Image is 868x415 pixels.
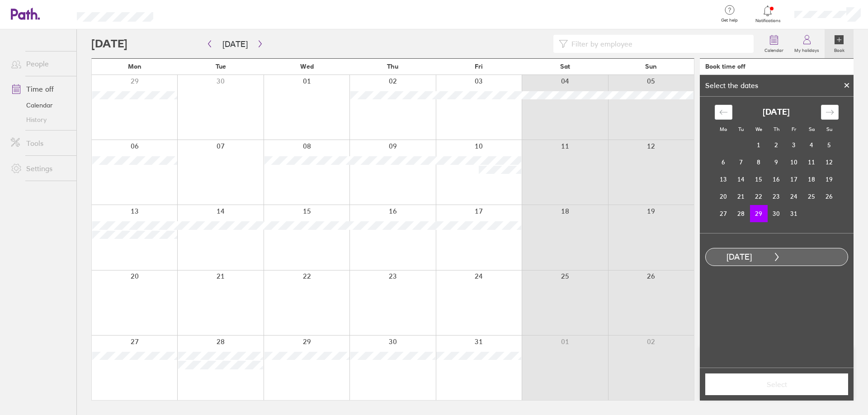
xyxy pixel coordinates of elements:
label: Calendar [759,45,789,53]
a: My holidays [789,29,825,58]
small: Th [774,126,779,132]
td: Choose Wednesday, October 1, 2025 as your check-out date. It’s available. [750,136,768,154]
td: Choose Sunday, October 5, 2025 as your check-out date. It’s available. [821,136,838,154]
span: Mon [128,63,142,70]
span: Sat [560,63,570,70]
a: Notifications [753,5,783,23]
td: Choose Monday, October 6, 2025 as your check-out date. It’s available. [715,154,732,171]
span: Select [712,380,842,388]
span: Fri [475,63,483,70]
div: [DATE] [706,252,773,262]
button: Select [705,373,848,395]
span: Get help [715,18,744,23]
span: Thu [387,63,398,70]
a: History [4,112,76,127]
a: Book [825,29,854,58]
td: Selected as start date. Wednesday, October 29, 2025 [750,205,768,222]
td: Choose Thursday, October 9, 2025 as your check-out date. It’s available. [768,154,785,171]
td: Choose Saturday, October 4, 2025 as your check-out date. It’s available. [803,136,821,154]
td: Choose Thursday, October 2, 2025 as your check-out date. It’s available. [768,136,785,154]
td: Choose Friday, October 3, 2025 as your check-out date. It’s available. [785,136,803,154]
span: Wed [300,63,314,70]
a: Time off [4,80,76,98]
td: Choose Monday, October 13, 2025 as your check-out date. It’s available. [715,171,732,188]
td: Choose Friday, October 31, 2025 as your check-out date. It’s available. [785,205,803,222]
td: Choose Friday, October 24, 2025 as your check-out date. It’s available. [785,188,803,205]
small: We [755,126,762,132]
td: Choose Tuesday, October 28, 2025 as your check-out date. It’s available. [732,205,750,222]
td: Choose Wednesday, October 15, 2025 as your check-out date. It’s available. [750,171,768,188]
a: Calendar [4,98,76,112]
td: Choose Thursday, October 30, 2025 as your check-out date. It’s available. [768,205,785,222]
label: Book [829,45,850,53]
div: Select the dates [700,81,764,89]
td: Choose Tuesday, October 14, 2025 as your check-out date. It’s available. [732,171,750,188]
td: Choose Thursday, October 16, 2025 as your check-out date. It’s available. [768,171,785,188]
td: Choose Friday, October 17, 2025 as your check-out date. It’s available. [785,171,803,188]
a: Calendar [759,29,789,58]
td: Choose Wednesday, October 22, 2025 as your check-out date. It’s available. [750,188,768,205]
td: Choose Sunday, October 26, 2025 as your check-out date. It’s available. [821,188,838,205]
small: Fr [792,126,796,132]
td: Choose Sunday, October 12, 2025 as your check-out date. It’s available. [821,154,838,171]
div: Calendar [705,97,849,233]
small: Sa [809,126,815,132]
a: Settings [4,159,76,177]
td: Choose Tuesday, October 7, 2025 as your check-out date. It’s available. [732,154,750,171]
label: My holidays [789,45,825,53]
input: Filter by employee [568,35,748,52]
td: Choose Saturday, October 11, 2025 as your check-out date. It’s available. [803,154,821,171]
td: Choose Wednesday, October 8, 2025 as your check-out date. It’s available. [750,154,768,171]
div: Move forward to switch to the next month. [821,105,839,120]
div: Move backward to switch to the previous month. [715,105,732,120]
strong: [DATE] [763,107,790,117]
a: People [4,55,76,73]
span: Sun [645,63,657,70]
td: Choose Saturday, October 25, 2025 as your check-out date. It’s available. [803,188,821,205]
small: Mo [720,126,727,132]
span: Tue [216,63,226,70]
td: Choose Monday, October 27, 2025 as your check-out date. It’s available. [715,205,732,222]
button: [DATE] [215,37,255,51]
td: Choose Sunday, October 19, 2025 as your check-out date. It’s available. [821,171,838,188]
small: Tu [738,126,744,132]
div: Book time off [705,63,745,70]
small: Su [826,126,832,132]
td: Choose Tuesday, October 21, 2025 as your check-out date. It’s available. [732,188,750,205]
td: Choose Thursday, October 23, 2025 as your check-out date. It’s available. [768,188,785,205]
a: Tools [4,134,76,152]
td: Choose Saturday, October 18, 2025 as your check-out date. It’s available. [803,171,821,188]
span: Notifications [753,18,783,23]
td: Choose Monday, October 20, 2025 as your check-out date. It’s available. [715,188,732,205]
td: Choose Friday, October 10, 2025 as your check-out date. It’s available. [785,154,803,171]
